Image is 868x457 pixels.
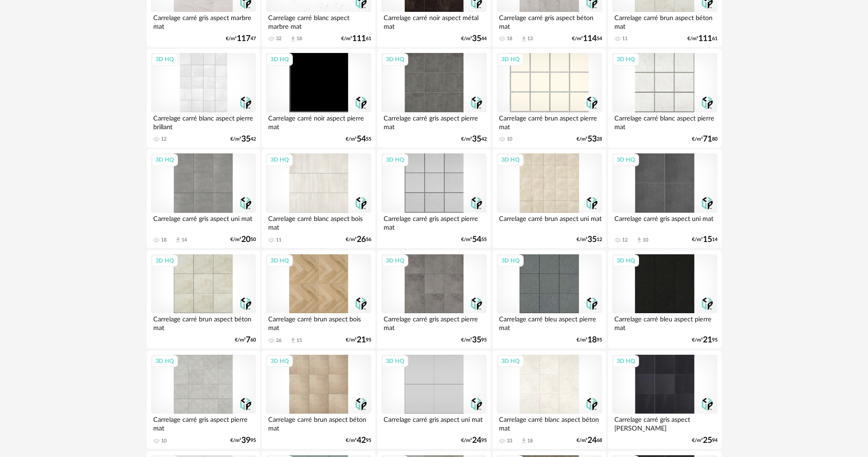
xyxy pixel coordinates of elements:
[346,437,371,444] div: €/m² 95
[692,236,717,243] div: €/m² 14
[151,414,256,432] div: Carrelage carré gris aspect pierre mat
[461,36,487,42] div: €/m² 44
[147,49,260,147] a: 3D HQ Carrelage carré blanc aspect pierre brillant 12 €/m²3542
[266,414,371,432] div: Carrelage carré brun aspect béton mat
[276,237,281,243] div: 11
[493,250,606,349] a: 3D HQ Carrelage carré bleu aspect pierre mat €/m²1895
[497,112,602,131] div: Carrelage carré brun aspect pierre mat
[266,112,371,131] div: Carrelage carré noir aspect pierre mat
[377,250,490,349] a: 3D HQ Carrelage carré gris aspect pierre mat €/m²3595
[341,36,371,42] div: €/m² 61
[151,154,178,166] div: 3D HQ
[520,437,527,444] span: Download icon
[262,351,375,449] a: 3D HQ Carrelage carré brun aspect béton mat €/m²4295
[577,437,602,444] div: €/m² 68
[382,53,408,65] div: 3D HQ
[613,255,639,267] div: 3D HQ
[241,236,250,243] span: 20
[612,112,717,131] div: Carrelage carré blanc aspect pierre mat
[572,36,602,42] div: €/m² 54
[161,136,166,142] div: 12
[703,437,712,444] span: 25
[151,12,256,30] div: Carrelage carré gris aspect marbre mat
[381,414,486,432] div: Carrelage carré gris aspect uni mat
[493,149,606,248] a: 3D HQ Carrelage carré brun aspect uni mat €/m²3512
[381,12,486,30] div: Carrelage carré noir aspect métal mat
[161,237,166,243] div: 18
[357,236,366,243] span: 26
[493,351,606,449] a: 3D HQ Carrelage carré blanc aspect béton mat 33 Download icon 18 €/m²2468
[241,136,250,142] span: 35
[357,337,366,343] span: 21
[497,355,524,367] div: 3D HQ
[692,437,717,444] div: €/m² 94
[296,337,302,344] div: 15
[608,250,721,349] a: 3D HQ Carrelage carré bleu aspect pierre mat €/m²2195
[147,149,260,248] a: 3D HQ Carrelage carré gris aspect uni mat 18 Download icon 14 €/m²2050
[507,36,512,42] div: 18
[226,36,256,42] div: €/m² 47
[182,237,187,243] div: 14
[296,36,302,42] div: 18
[636,236,643,243] span: Download icon
[266,355,293,367] div: 3D HQ
[493,49,606,147] a: 3D HQ Carrelage carré brun aspect pierre mat 10 €/m²5328
[587,437,597,444] span: 24
[151,355,178,367] div: 3D HQ
[290,337,296,344] span: Download icon
[587,236,597,243] span: 35
[612,313,717,331] div: Carrelage carré bleu aspect pierre mat
[622,36,628,42] div: 11
[346,136,371,142] div: €/m² 55
[461,437,487,444] div: €/m² 95
[151,213,256,231] div: Carrelage carré gris aspect uni mat
[497,53,524,65] div: 3D HQ
[352,36,366,42] span: 111
[461,236,487,243] div: €/m² 55
[262,149,375,248] a: 3D HQ Carrelage carré blanc aspect bois mat 11 €/m²2656
[461,337,487,343] div: €/m² 95
[290,36,296,42] span: Download icon
[703,236,712,243] span: 15
[497,255,524,267] div: 3D HQ
[377,149,490,248] a: 3D HQ Carrelage carré gris aspect pierre mat €/m²5455
[241,437,250,444] span: 39
[266,12,371,30] div: Carrelage carré blanc aspect marbre mat
[151,255,178,267] div: 3D HQ
[382,355,408,367] div: 3D HQ
[357,136,366,142] span: 54
[346,337,371,343] div: €/m² 95
[608,49,721,147] a: 3D HQ Carrelage carré blanc aspect pierre mat €/m²7180
[472,36,481,42] span: 35
[276,36,281,42] div: 32
[377,351,490,449] a: 3D HQ Carrelage carré gris aspect uni mat €/m²2495
[161,438,166,444] div: 10
[235,337,256,343] div: €/m² 60
[507,136,512,142] div: 10
[613,53,639,65] div: 3D HQ
[497,12,602,30] div: Carrelage carré gris aspect béton mat
[692,337,717,343] div: €/m² 95
[175,236,182,243] span: Download icon
[461,136,487,142] div: €/m² 42
[612,414,717,432] div: Carrelage carré gris aspect [PERSON_NAME]
[497,313,602,331] div: Carrelage carré bleu aspect pierre mat
[613,355,639,367] div: 3D HQ
[608,351,721,449] a: 3D HQ Carrelage carré gris aspect [PERSON_NAME] €/m²2594
[246,337,250,343] span: 7
[577,136,602,142] div: €/m² 28
[230,437,256,444] div: €/m² 95
[266,255,293,267] div: 3D HQ
[381,313,486,331] div: Carrelage carré gris aspect pierre mat
[613,154,639,166] div: 3D HQ
[151,112,256,131] div: Carrelage carré blanc aspect pierre brillant
[497,414,602,432] div: Carrelage carré blanc aspect béton mat
[612,12,717,30] div: Carrelage carré brun aspect béton mat
[587,337,597,343] span: 18
[687,36,717,42] div: €/m² 61
[497,213,602,231] div: Carrelage carré brun aspect uni mat
[230,136,256,142] div: €/m² 42
[147,250,260,349] a: 3D HQ Carrelage carré brun aspect béton mat €/m²760
[472,136,481,142] span: 35
[266,213,371,231] div: Carrelage carré blanc aspect bois mat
